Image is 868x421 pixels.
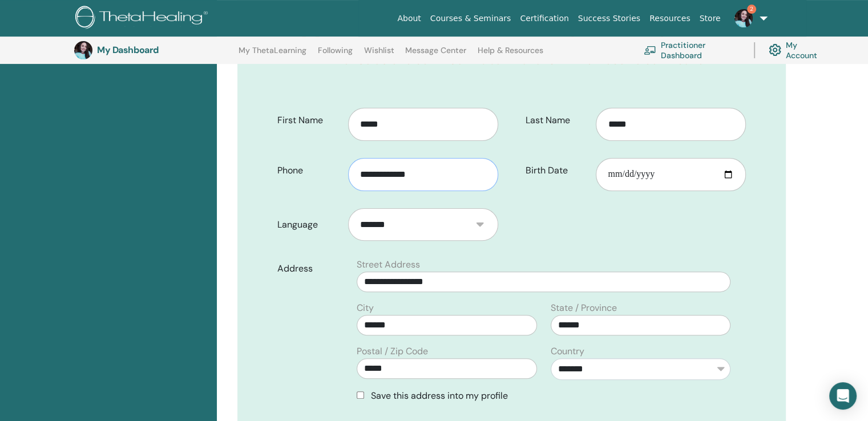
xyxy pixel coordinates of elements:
label: Phone [269,160,348,181]
a: Success Stories [574,8,645,29]
label: State / Province [551,301,617,315]
label: Street Address [357,258,420,272]
label: Last Name [517,110,596,131]
label: Birth Date [517,160,596,181]
span: 2 [747,5,756,14]
img: default.jpg [734,9,753,27]
a: Message Center [405,46,466,64]
label: Language [269,214,348,236]
label: Address [269,258,350,280]
span: Save this address into my profile [371,390,508,402]
a: Certification [515,8,573,29]
label: First Name [269,110,348,131]
label: Country [551,345,584,358]
a: My ThetaLearning [239,46,306,64]
h3: My Dashboard [97,44,211,55]
label: Postal / Zip Code [357,345,428,358]
a: Help & Resources [478,46,543,64]
a: Following [318,46,353,64]
a: My Account [769,38,826,63]
a: Wishlist [364,46,394,64]
a: Practitioner Dashboard [644,38,740,63]
img: chalkboard-teacher.svg [644,46,656,55]
div: Open Intercom Messenger [829,382,857,410]
label: City [357,301,374,315]
img: default.jpg [74,41,92,59]
img: cog.svg [769,41,781,59]
a: About [393,8,425,29]
a: Store [695,8,725,29]
img: logo.png [75,6,212,31]
a: Courses & Seminars [426,8,516,29]
a: Resources [645,8,695,29]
